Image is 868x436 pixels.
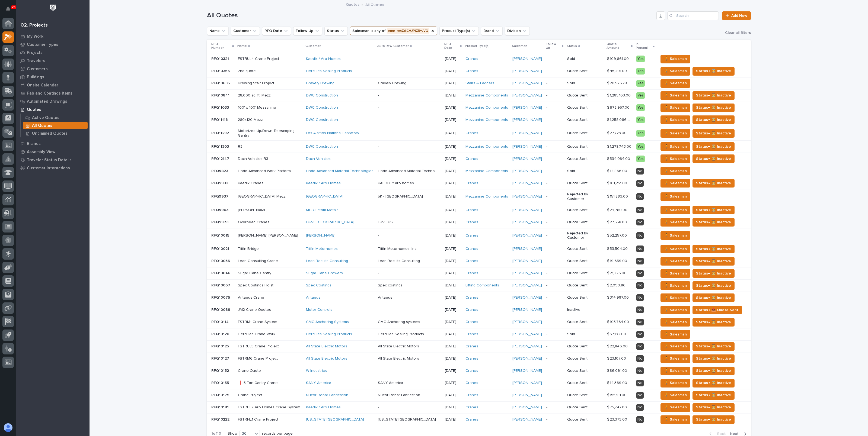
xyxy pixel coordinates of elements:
[693,91,735,100] button: Status→ ⏳ Inactive
[465,69,478,73] a: Cranes
[465,233,478,238] a: Cranes
[664,56,687,62] span: 🧍 Salesman
[207,89,751,102] tr: RFQ10841RFQ10841 28,000 sq. ft. MezzDWC Construction -- [DATE]Mezzanine Components [PERSON_NAME] ...
[696,130,731,137] span: Status→ ⏳ Inactive
[346,1,359,7] a: Quotes
[636,92,645,99] div: Yes
[306,194,343,199] a: [GEOGRAPHIC_DATA]
[306,220,354,225] a: LU-VE [GEOGRAPHIC_DATA]
[365,1,384,7] p: All Quotes
[211,168,229,173] p: RFQ9823
[664,246,687,252] span: 🧍 Salesman
[660,192,690,201] button: 🧍 Salesman
[512,247,542,251] a: [PERSON_NAME]
[207,177,751,189] tr: RFQ9932RFQ9932 Kaedix CranesKaedix / Aro Homes KAEDIX // aro homesKAEDIX // aro homes [DATE]Crane...
[32,115,59,120] p: Active Quotes
[27,150,55,154] p: Assembly View
[211,219,229,225] p: RFQ9973
[378,168,442,173] p: Linde Advanced Material Technologies
[238,181,302,186] p: Kaedix Cranes
[207,77,751,89] tr: RFQ10635RFQ10635 Brewing Stair ProjectGravely Brewing Gravely BrewingGravely Brewing [DATE]Stairs...
[693,245,735,253] button: Status→ ⏳ Inactive
[211,130,230,135] p: RFQ11292
[350,27,437,35] button: Salesman
[21,130,90,137] a: Unclaimed Quotes
[567,157,603,161] p: Quote Sent
[445,131,461,135] p: [DATE]
[306,131,359,135] a: Los Alamos National Labratory
[546,93,563,98] p: -
[664,219,687,225] span: 🧍 Salesman
[660,129,690,138] button: 🧍 Salesman
[27,107,41,112] p: Quotes
[27,158,72,163] p: Traveler Status Details
[693,67,735,76] button: Status→ ⏳ Inactive
[607,207,628,212] p: $ 24,780.00
[27,166,70,171] p: Customer Interactions
[27,75,44,80] p: Buildings
[512,144,542,149] a: [PERSON_NAME]
[306,233,336,238] a: [PERSON_NAME]
[546,81,563,86] p: -
[664,168,687,174] span: 🧍 Salesman
[567,181,603,186] p: Quote Sent
[664,232,687,239] span: 🧍 Salesman
[211,193,229,199] p: RFQ9937
[481,27,503,35] button: Brand
[445,81,461,86] p: [DATE]
[378,117,380,122] p: -
[2,3,14,15] button: Notifications
[664,143,687,150] span: 🧍 Salesman
[445,69,461,73] p: [DATE]
[512,131,542,135] a: [PERSON_NAME]
[378,232,380,238] p: -
[607,246,629,251] p: $ 53,504.00
[512,69,542,73] a: [PERSON_NAME]
[660,206,690,214] button: 🧍 Salesman
[445,144,461,149] p: [DATE]
[567,57,603,61] p: Sold
[306,157,331,161] a: Dach Vehicles
[16,65,90,73] a: Customers
[465,118,508,122] a: Mezzanine Components
[207,228,751,243] tr: RFQ10015RFQ10015 [PERSON_NAME] [PERSON_NAME][PERSON_NAME] -- [DATE]Cranes [PERSON_NAME] -Rejected...
[546,247,563,251] p: -
[12,5,15,9] p: 26
[636,246,644,252] div: No
[207,141,751,153] tr: RFQ11303RFQ11303 R2DWC Construction -- [DATE]Mezzanine Components [PERSON_NAME] -Quote Sent$ 1,27...
[607,193,629,199] p: $ 151,293.00
[607,168,628,173] p: $ 14,866.00
[16,156,90,164] a: Traveler Status Details
[567,192,603,201] p: Rejected by Customer
[660,245,690,253] button: 🧍 Salesman
[445,118,461,122] p: [DATE]
[636,130,645,137] div: Yes
[445,157,461,161] p: [DATE]
[660,154,690,163] button: 🧍 Salesman
[445,169,461,173] p: [DATE]
[636,156,645,162] div: Yes
[378,56,380,61] p: -
[48,3,58,13] img: Workspace Logo
[207,27,229,35] button: Name
[378,180,415,186] p: KAEDIX // aro homes
[324,27,348,35] button: Status
[445,233,461,238] p: [DATE]
[636,168,644,175] div: No
[378,80,407,86] p: Gravely Brewing
[664,193,687,200] span: 🧍 Salesman
[512,93,542,98] a: [PERSON_NAME]
[16,32,90,40] a: My Work
[465,194,508,199] a: Mezzanine Components
[27,59,45,63] p: Travelers
[660,167,690,175] button: 🧍 Salesman
[238,144,302,149] p: R2
[664,104,687,111] span: 🧍 Salesman
[546,194,563,199] p: -
[567,81,603,86] p: Sold
[465,81,494,86] a: Stairs & Ladders
[445,93,461,98] p: [DATE]
[546,131,563,135] p: -
[7,7,14,15] div: Notifications26
[378,130,380,135] p: -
